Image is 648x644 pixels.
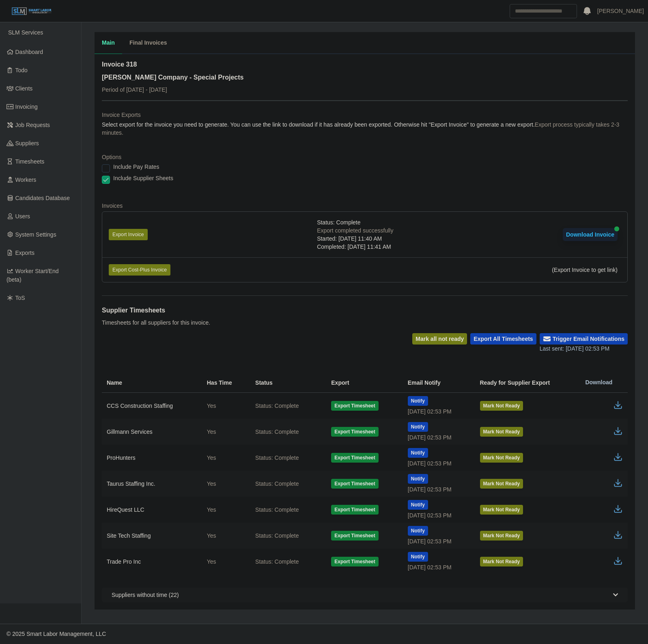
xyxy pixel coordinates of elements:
span: Status: Complete [255,428,299,436]
div: Last sent: [DATE] 02:53 PM [540,345,628,353]
th: Ready for Supplier Export [474,373,579,393]
a: Download Invoice [563,231,618,238]
td: Yes [200,549,249,575]
button: Notify [408,526,428,536]
td: Yes [200,523,249,549]
td: Gillmann Services [102,419,200,445]
button: Export Timesheet [331,557,378,566]
button: Mark Not Ready [480,531,523,541]
button: Notify [408,500,428,510]
span: © 2025 Smart Labor Management, LLC [6,631,106,637]
button: Trigger Email Notifications [540,333,628,345]
span: (Export Invoice to get link) [552,267,618,273]
button: Export All Timesheets [470,333,536,345]
h1: Supplier Timesheets [102,306,210,315]
button: Main [95,32,122,54]
span: Status: Complete [317,218,360,226]
button: Final Invoices [122,32,174,54]
span: SLM Services [8,29,43,36]
button: Download Invoice [563,228,618,241]
span: Timesheets [15,158,45,165]
button: Export Timesheet [331,531,378,541]
td: Yes [200,445,249,471]
div: [DATE] 02:53 PM [408,485,467,493]
div: [DATE] 02:53 PM [408,511,467,519]
div: [DATE] 02:53 PM [408,459,467,467]
button: Export Cost-Plus Invoice [109,264,170,276]
td: Site Tech Staffing [102,523,200,549]
span: Job Requests [15,122,50,128]
a: [PERSON_NAME] [597,7,644,15]
span: Worker Start/End (beta) [6,268,59,283]
span: Dashboard [15,49,43,55]
span: System Settings [15,231,56,238]
span: Todo [15,67,28,73]
label: Include Supplier Sheets [113,174,173,182]
button: Export Invoice [109,229,148,240]
dt: Invoice Exports [102,111,628,119]
button: Mark Not Ready [480,557,523,566]
button: Notify [408,448,428,458]
td: ProHunters [102,445,200,471]
span: Candidates Database [15,195,70,201]
dd: Select export for the invoice you need to generate. You can use the link to download if it has al... [102,121,628,137]
span: Suppliers without time (22) [112,591,179,599]
td: Yes [200,419,249,445]
th: Has Time [200,373,249,393]
span: Invoicing [15,103,38,110]
span: Clients [15,85,33,92]
td: Yes [200,471,249,497]
button: Notify [408,474,428,484]
button: Mark Not Ready [480,479,523,489]
button: Mark Not Ready [480,453,523,463]
button: Export Timesheet [331,505,378,515]
span: Status: Complete [255,506,299,514]
span: Status: Complete [255,480,299,488]
button: Mark Not Ready [480,427,523,437]
span: Status: Complete [255,532,299,540]
span: Status: Complete [255,402,299,410]
button: Notify [408,552,428,562]
img: SLM Logo [11,7,52,16]
th: Name [102,373,200,393]
span: Suppliers [15,140,39,146]
button: Mark Not Ready [480,505,523,515]
div: Started: [DATE] 11:40 AM [317,235,393,243]
button: Export Timesheet [331,453,378,463]
button: Export Timesheet [331,427,378,437]
span: Workers [15,177,37,183]
div: [DATE] 02:53 PM [408,563,467,571]
div: Export completed successfully [317,226,393,235]
td: Yes [200,497,249,523]
dt: Invoices [102,202,628,210]
span: Status: Complete [255,558,299,566]
div: Completed: [DATE] 11:41 AM [317,243,393,251]
span: Users [15,213,30,220]
button: Mark all not ready [412,333,467,345]
p: Period of [DATE] - [DATE] [102,86,243,94]
div: [DATE] 02:53 PM [408,433,467,442]
h2: Invoice 318 [102,60,243,69]
th: Download [579,373,628,393]
td: Yes [200,393,249,419]
p: Timesheets for all suppliers for this invoice. [102,319,210,327]
td: CCS Construction Staffing [102,393,200,419]
label: Include Pay Rates [113,163,159,171]
dt: Options [102,153,628,161]
button: Export Timesheet [331,401,378,411]
td: HireQuest LLC [102,497,200,523]
h3: [PERSON_NAME] Company - Special Projects [102,73,243,82]
button: Notify [408,422,428,432]
button: Notify [408,396,428,406]
button: Suppliers without time (22) [102,588,628,602]
div: [DATE] 02:53 PM [408,407,467,416]
th: Export [325,373,401,393]
th: Status [249,373,325,393]
td: Trade Pro Inc [102,549,200,575]
div: [DATE] 02:53 PM [408,537,467,545]
span: ToS [15,295,25,301]
th: Email Notify [401,373,474,393]
input: Search [510,4,577,18]
button: Export Timesheet [331,479,378,489]
span: Status: Complete [255,454,299,462]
